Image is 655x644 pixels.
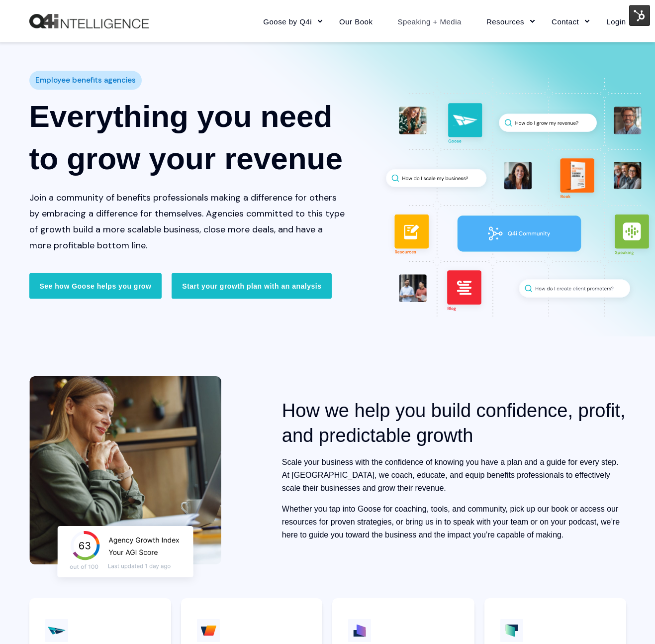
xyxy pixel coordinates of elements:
img: HubSpot Tools Menu Toggle [629,5,650,26]
p: Whether you tap into Goose for coaching, tools, and community, pick up our book or access our res... [282,503,626,541]
a: Start your growth plan with an analysis [172,273,332,299]
p: Join a community of benefits professionals making a difference for others by embracing a differen... [29,190,346,253]
img: Woman smiling looking at her laptop with a floating graphic displaying Agency Growth Index results [29,376,221,588]
img: Public Site ions [499,618,524,643]
img: Goose icon [44,618,69,643]
span: Employee benefits agencies [35,73,136,88]
p: Scale your business with the confidence of knowing you have a plan and a guide for every step. At... [282,456,626,495]
a: See how Goose helps you grow [29,273,162,299]
img: 10 [196,618,221,643]
h2: How we help you build confidence, profit, and predictable growth [282,398,626,448]
img: Q4intelligence, LLC logo [29,14,149,29]
h1: Everything you need to grow your revenue [29,95,346,180]
a: Back to Home [29,14,149,29]
img: 12 [347,618,372,643]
